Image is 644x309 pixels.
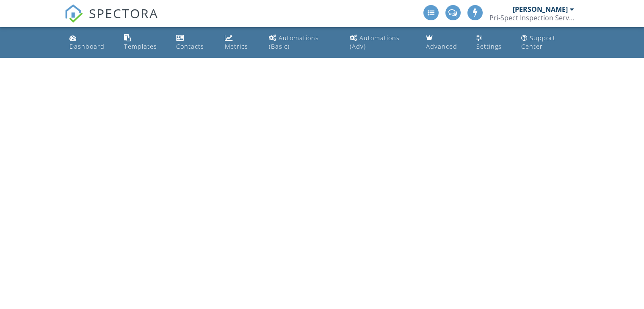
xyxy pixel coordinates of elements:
div: Dashboard [69,42,105,50]
div: Advanced [426,42,457,50]
a: Contacts [173,30,215,55]
a: Dashboard [66,30,113,55]
span: SPECTORA [89,4,158,22]
div: [PERSON_NAME] [513,5,568,14]
a: Settings [473,30,511,55]
img: The Best Home Inspection Software - Spectora [64,4,83,23]
div: Automations (Adv) [350,34,400,50]
div: Pri-Spect Inspection Services [489,14,574,22]
a: Support Center [518,30,578,55]
div: Support Center [521,34,556,50]
div: Settings [476,42,502,50]
a: Automations (Basic) [265,30,340,55]
a: Templates [121,30,166,55]
div: Contacts [176,42,204,50]
a: Metrics [221,30,259,55]
div: Templates [124,42,157,50]
a: SPECTORA [64,11,158,29]
a: Automations (Advanced) [346,30,416,55]
a: Advanced [423,30,466,55]
div: Metrics [225,42,248,50]
div: Automations (Basic) [269,34,319,50]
